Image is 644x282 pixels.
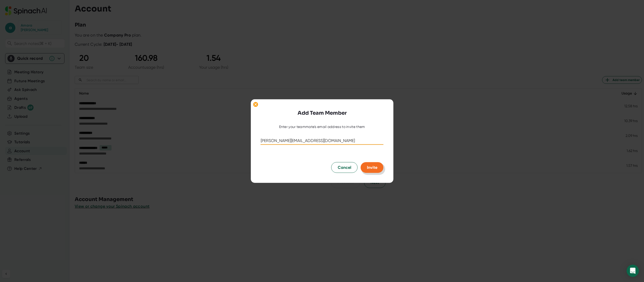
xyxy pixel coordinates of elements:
div: Open Intercom Messenger [627,265,639,277]
span: Cancel [338,165,351,171]
span: Invite [367,165,377,170]
div: Enter your teammate's email address to invite them [279,124,365,129]
input: kale@acme.co [261,137,384,145]
button: Invite [361,162,384,173]
button: Cancel [331,162,358,173]
h3: Add Team Member [298,109,347,117]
